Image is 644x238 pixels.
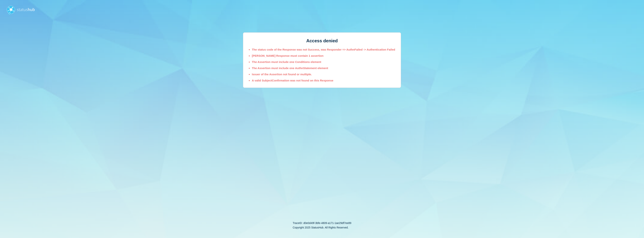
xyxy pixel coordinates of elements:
[293,222,351,225] p: TraceID: d0e0d49f-3bfe-4809-a171-1ae29df7ee89
[252,60,395,63] li: The Assertion must include one Conditions element
[249,38,395,43] h1: Access denied
[252,54,395,57] li: [PERSON_NAME] Response must contain 1 assertion
[293,226,351,229] p: Copyright 2025 StatusHub. All Rights Reserved.
[252,48,395,51] li: The status code of the Response was not Success, was Responder => AuthnFailed -> Authentication F...
[252,66,395,70] li: The Assertion must include one AuthnStatement element
[252,73,395,76] li: Issuer of the Assertion not found or multiple.
[252,79,395,82] li: A valid SubjectConfirmation was not found on this Response
[7,6,35,15] img: logo-white.svg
